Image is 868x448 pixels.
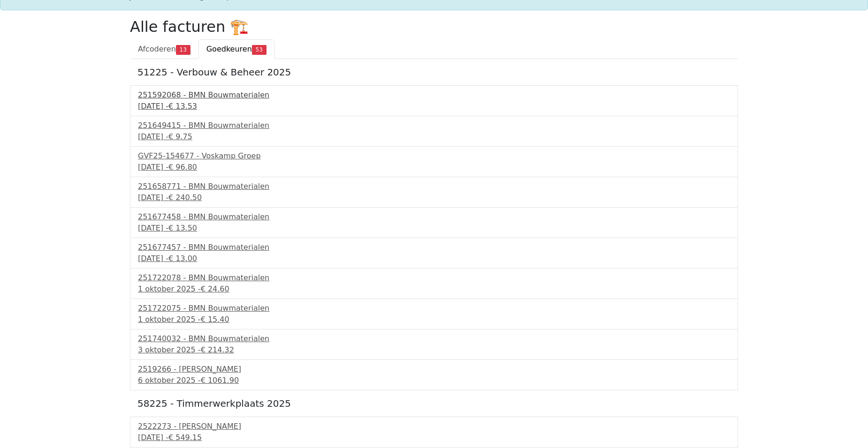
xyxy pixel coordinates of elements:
[138,375,730,386] div: 6 oktober 2025 -
[137,67,731,78] h5: 51225 - Verbouw & Beheer 2025
[138,284,730,295] div: 1 oktober 2025 -
[138,90,730,101] div: 251592068 - BMN Bouwmaterialen
[168,433,202,442] span: € 549.15
[138,303,730,325] a: 251722075 - BMN Bouwmaterialen1 oktober 2025 -€ 15.40
[138,303,730,314] div: 251722075 - BMN Bouwmaterialen
[168,193,202,202] span: € 240.50
[138,364,730,375] div: 2519266 - [PERSON_NAME]
[138,344,730,356] div: 3 oktober 2025 -
[138,90,730,112] a: 251592068 - BMN Bouwmaterialen[DATE] -€ 13.53
[138,181,730,192] div: 251658771 - BMN Bouwmaterialen
[130,18,738,36] h2: Alle facturen 🏗️
[206,45,252,53] span: Goedkeuren
[138,181,730,203] a: 251658771 - BMN Bouwmaterialen[DATE] -€ 240.50
[137,398,731,409] h5: 58225 - Timmerwerkplaats 2025
[138,150,730,173] a: GVF25-154677 - Voskamp Groep[DATE] -€ 96.80
[130,39,198,59] a: Afcoderen13
[168,132,192,141] span: € 9.75
[138,120,730,131] div: 251649415 - BMN Bouwmaterialen
[198,39,274,59] a: Goedkeuren53
[138,242,730,264] a: 251677457 - BMN Bouwmaterialen[DATE] -€ 13.00
[252,45,266,54] span: 53
[138,333,730,356] a: 251740032 - BMN Bouwmaterialen3 oktober 2025 -€ 214.32
[168,163,197,172] span: € 96.80
[138,162,730,173] div: [DATE] -
[138,421,730,443] a: 2522273 - [PERSON_NAME][DATE] -€ 549.15
[138,211,730,223] div: 251677458 - BMN Bouwmaterialen
[138,364,730,386] a: 2519266 - [PERSON_NAME]6 oktober 2025 -€ 1061.90
[138,242,730,253] div: 251677457 - BMN Bouwmaterialen
[176,45,190,54] span: 13
[138,101,730,112] div: [DATE] -
[168,224,197,232] span: € 13.50
[201,284,229,293] span: € 24.60
[138,333,730,344] div: 251740032 - BMN Bouwmaterialen
[168,102,197,111] span: € 13.53
[138,120,730,142] a: 251649415 - BMN Bouwmaterialen[DATE] -€ 9.75
[138,421,730,432] div: 2522273 - [PERSON_NAME]
[138,253,730,264] div: [DATE] -
[138,314,730,325] div: 1 oktober 2025 -
[138,45,176,53] span: Afcoderen
[201,315,229,324] span: € 15.40
[138,223,730,234] div: [DATE] -
[168,254,197,263] span: € 13.00
[138,432,730,443] div: [DATE] -
[138,192,730,203] div: [DATE] -
[138,131,730,142] div: [DATE] -
[138,272,730,295] a: 251722078 - BMN Bouwmaterialen1 oktober 2025 -€ 24.60
[138,211,730,234] a: 251677458 - BMN Bouwmaterialen[DATE] -€ 13.50
[201,376,239,385] span: € 1061.90
[138,150,730,162] div: GVF25-154677 - Voskamp Groep
[201,345,234,354] span: € 214.32
[138,272,730,284] div: 251722078 - BMN Bouwmaterialen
